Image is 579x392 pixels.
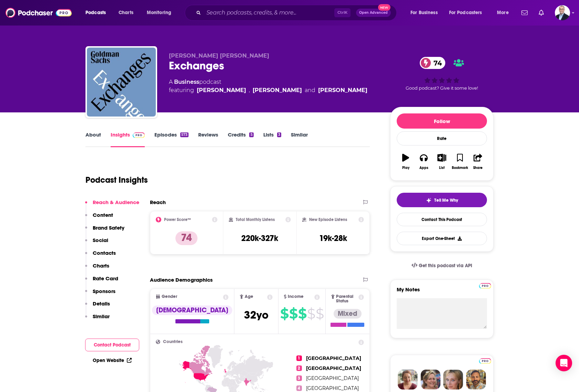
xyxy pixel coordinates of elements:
[150,199,166,205] h2: Reach
[93,358,132,363] a: Open Website
[280,308,288,319] span: $
[249,86,250,94] span: ,
[397,213,487,226] a: Contact This Podcast
[492,7,517,18] button: open menu
[334,309,362,319] div: Mixed
[420,57,445,69] a: 74
[93,262,109,269] p: Charts
[555,5,570,20] span: Logged in as dale.legaspi
[415,149,433,174] button: Apps
[316,308,324,319] span: $
[114,7,138,18] a: Charts
[93,300,110,307] p: Details
[555,5,570,20] button: Show profile menu
[397,149,415,174] button: Play
[469,149,487,174] button: Share
[402,166,409,170] div: Play
[410,8,438,18] span: For Business
[253,86,302,94] a: Jake Siewert
[296,375,302,381] span: 3
[497,8,509,18] span: More
[180,132,189,137] div: 573
[244,308,268,322] span: 32 yo
[397,286,487,298] label: My Notes
[150,277,213,283] h2: Audience Demographics
[296,355,302,361] span: 1
[452,166,468,170] div: Bookmark
[309,217,347,222] h2: New Episode Listens
[398,370,418,390] img: Sydney Profile
[449,8,482,18] span: For Podcasters
[419,263,472,269] span: Get this podcast via API
[169,52,269,59] span: [PERSON_NAME] [PERSON_NAME]
[289,308,297,319] span: $
[169,86,367,94] span: featuring
[479,282,491,289] a: Pro website
[288,294,304,299] span: Income
[163,340,183,344] span: Countries
[197,86,246,94] a: Allison Nathan
[152,305,232,315] div: [DEMOGRAPHIC_DATA]
[277,132,281,137] div: 3
[318,86,367,94] a: Betsy Gorton
[93,237,108,243] p: Social
[397,131,487,145] div: Rate
[204,7,334,18] input: Search podcasts, credits, & more...
[85,262,109,275] button: Charts
[298,308,306,319] span: $
[479,358,491,364] img: Podchaser Pro
[175,231,197,245] p: 74
[306,365,361,371] span: [GEOGRAPHIC_DATA]
[556,355,572,371] div: Open Intercom Messenger
[306,375,359,381] span: [GEOGRAPHIC_DATA]
[249,132,253,137] div: 5
[85,288,115,301] button: Sponsors
[85,131,101,147] a: About
[555,5,570,20] img: User Profile
[406,7,446,18] button: open menu
[263,131,281,147] a: Lists3
[142,7,180,18] button: open menu
[85,313,110,326] button: Similar
[307,308,315,319] span: $
[6,6,72,19] img: Podchaser - Follow, Share and Rate Podcasts
[236,217,275,222] h2: Total Monthly Listens
[466,370,486,390] img: Jon Profile
[397,232,487,245] button: Export One-Sheet
[419,166,428,170] div: Apps
[241,233,278,243] h3: 220k-327k
[334,8,351,17] span: Ctrl K
[162,294,177,299] span: Gender
[85,175,148,185] h1: Podcast Insights
[85,199,139,212] button: Reach & Audience
[406,86,478,91] span: Good podcast? Give it some love!
[85,275,118,288] button: Rate Card
[198,131,218,147] a: Reviews
[434,198,458,203] span: Tell Me Why
[111,131,145,147] a: InsightsPodchaser Pro
[451,149,469,174] button: Bookmark
[85,250,116,262] button: Contacts
[245,294,253,299] span: Age
[427,57,445,69] span: 74
[479,283,491,289] img: Podchaser Pro
[147,8,171,18] span: Monitoring
[473,166,482,170] div: Share
[93,313,110,320] p: Similar
[439,166,445,170] div: List
[164,217,191,222] h2: Power Score™
[87,48,156,117] img: Exchanges
[397,113,487,129] button: Follow
[390,52,494,95] div: 74Good podcast? Give it some love!
[93,199,139,205] p: Reach & Audience
[356,9,391,17] button: Open AdvancedNew
[191,5,403,21] div: Search podcasts, credits, & more...
[85,237,108,250] button: Social
[306,355,361,361] span: [GEOGRAPHIC_DATA]
[305,86,315,94] span: and
[93,250,116,256] p: Contacts
[85,339,139,351] button: Contact Podcast
[133,132,145,138] img: Podchaser Pro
